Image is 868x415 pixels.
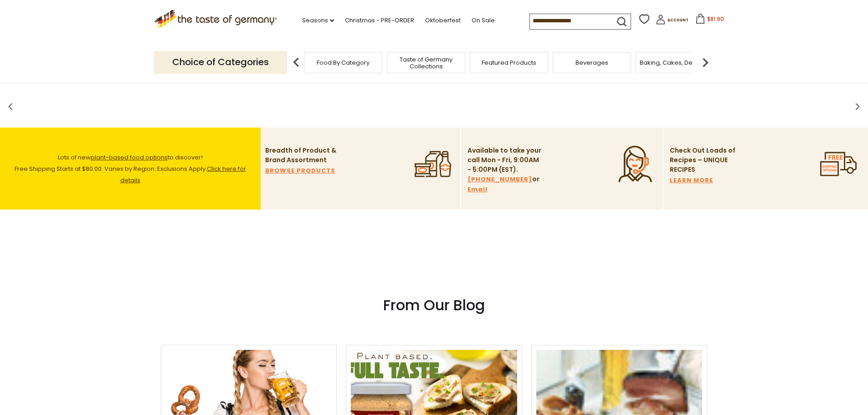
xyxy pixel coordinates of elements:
[161,296,708,314] h3: From Our Blog
[345,15,414,26] a: Christmas - PRE-ORDER
[575,59,608,66] a: Beverages
[467,184,488,195] a: Email
[287,53,305,72] img: previous arrow
[390,56,462,70] a: Taste of Germany Collections
[482,59,536,66] a: Featured Products
[265,166,335,176] a: BROWSE PRODUCTS
[15,153,246,184] span: Lots of new to discover! Free Shipping Starts at $80.00. Varies by Region. Exclusions Apply.
[472,15,495,26] a: On Sale
[120,164,246,184] a: Click here for details
[707,15,724,23] span: $81.90
[656,15,688,28] a: Account
[265,146,340,165] p: Breadth of Product & Brand Assortment
[467,146,543,195] p: Available to take your call Mon - Fri, 9:00AM - 5:00PM (EST). or
[467,174,532,184] a: [PHONE_NUMBER]
[668,18,688,23] span: Account
[690,14,729,27] button: $81.90
[302,15,334,26] a: Seasons
[670,175,713,185] a: LEARN MORE
[640,59,710,66] a: Baking, Cakes, Desserts
[91,153,168,162] a: plant-based food options
[154,51,287,73] p: Choice of Categories
[696,53,714,72] img: next arrow
[670,146,736,174] p: Check Out Loads of Recipes – UNIQUE RECIPES
[317,59,370,66] a: Food By Category
[425,15,461,26] a: Oktoberfest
